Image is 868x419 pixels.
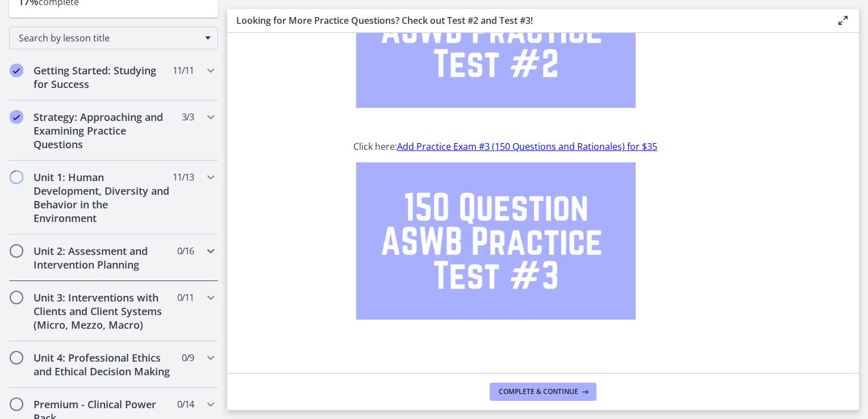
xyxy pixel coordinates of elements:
[10,64,23,77] i: Completed
[34,291,172,332] h2: Unit 3: Interventions with Clients and Client Systems (Micro, Mezzo, Macro)
[34,244,172,271] h2: Unit 2: Assessment and Intervention Planning
[9,27,218,49] div: Search by lesson title
[34,351,172,378] h2: Unit 4: Professional Ethics and Ethical Decision Making
[177,244,194,258] span: 0 / 16
[356,162,636,320] img: 150_Question_ASWB_Practice_Test__3.png
[236,14,818,27] h3: Looking for More Practice Questions? Check out Test #2 and Test #3!
[499,387,578,396] span: Complete & continue
[19,32,199,44] span: Search by lesson title
[353,140,733,153] p: Click here:
[177,397,194,411] span: 0 / 14
[182,351,194,364] span: 0 / 9
[173,170,194,184] span: 11 / 13
[34,64,172,91] h2: Getting Started: Studying for Success
[490,383,596,401] button: Complete & continue
[182,110,194,124] span: 3 / 3
[177,291,194,304] span: 0 / 11
[34,110,172,151] h2: Strategy: Approaching and Examining Practice Questions
[397,140,657,153] a: Add Practice Exam #3 (150 Questions and Rationales) for $35
[34,170,172,225] h2: Unit 1: Human Development, Diversity and Behavior in the Environment
[173,64,194,77] span: 11 / 11
[10,110,23,124] i: Completed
